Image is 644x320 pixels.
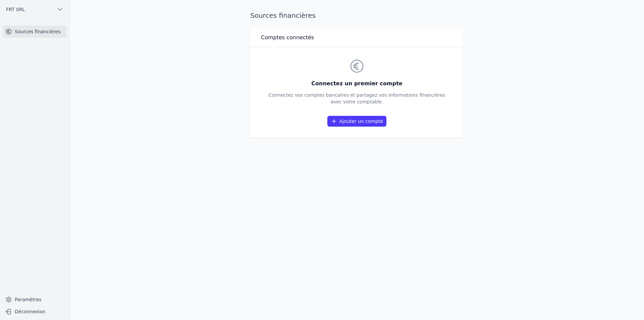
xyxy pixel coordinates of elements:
[261,34,314,42] h3: Comptes connectés
[3,294,67,305] a: Paramètres
[3,4,67,15] button: FRT SRL
[250,11,316,20] h1: Sources financières
[3,306,67,317] button: Déconnexion
[3,26,67,38] a: Sources financières
[327,116,386,127] a: Ajouter un compte
[269,80,445,88] h3: Connectez un premier compte
[269,92,445,105] p: Connectez vos comptes bancaires et partagez vos informations financières avec votre comptable.
[6,6,25,13] span: FRT SRL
